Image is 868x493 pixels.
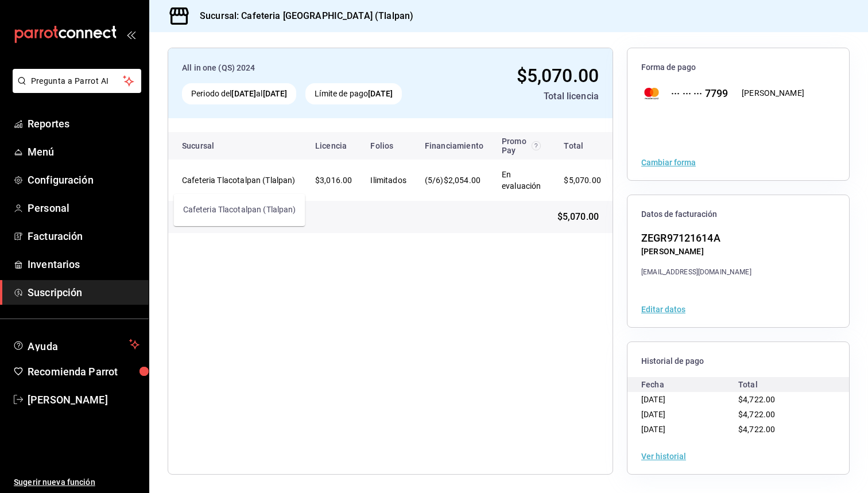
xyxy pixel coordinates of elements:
span: $2,054.00 [444,176,480,185]
div: [DATE] [641,407,738,422]
div: Sucursal [182,141,245,150]
div: [EMAIL_ADDRESS][DOMAIN_NAME] [641,267,751,277]
span: Personal [28,200,139,216]
div: Fecha [641,377,738,392]
div: Cafeteria Tlacotalpan (Tlalpan) [182,174,297,186]
span: Suscripción [28,285,139,300]
strong: [DATE] [231,89,256,98]
div: Promo Pay [502,137,541,155]
div: Total licencia [464,90,599,103]
div: [PERSON_NAME] [641,246,751,258]
span: $4,722.00 [738,410,775,419]
span: Recomienda Parrot [28,364,139,379]
span: Forma de pago [641,62,835,73]
div: ··· ··· ··· 7799 [662,86,728,101]
div: All in one (QS) 2024 [182,62,455,74]
span: Ayuda [28,337,125,351]
div: Periodo del al [182,83,296,104]
span: Facturación [28,228,139,244]
strong: [DATE] [263,89,288,98]
span: $5,070.00 [557,210,599,224]
strong: [DATE] [368,89,393,98]
div: (5/6) [425,174,483,187]
div: [PERSON_NAME] [742,87,804,99]
button: Cambiar forma [641,158,696,166]
span: $5,070.00 [564,176,600,185]
th: Financiamiento [416,132,493,160]
div: Cafeteria Tlacotalpan (Tlalpan) [174,194,305,226]
span: Historial de pago [641,356,835,367]
div: Total [738,377,835,392]
span: $5,070.00 [517,65,599,87]
span: Reportes [28,116,139,131]
button: Ver historial [641,452,686,460]
span: $4,722.00 [738,395,775,404]
td: En evaluación [493,160,551,201]
div: Límite de pago [305,83,402,104]
td: Ilimitados [361,160,416,201]
span: $3,016.00 [315,176,352,185]
span: Datos de facturación [641,209,835,220]
th: Total [550,132,619,160]
button: Editar datos [641,305,685,313]
a: Pregunta a Parrot AI [8,83,141,95]
div: [DATE] [641,392,738,407]
svg: Recibe un descuento en el costo de tu membresía al cubrir 80% de tus transacciones realizadas con... [532,141,541,150]
div: ZEGR97121614A [641,230,751,246]
span: Sugerir nueva función [14,476,139,488]
span: Menú [28,144,139,160]
button: Pregunta a Parrot AI [13,69,141,93]
th: Folios [361,132,416,160]
span: [PERSON_NAME] [28,392,139,407]
th: Licencia [306,132,361,160]
span: Inventarios [28,257,139,272]
span: $4,722.00 [738,425,775,434]
div: [DATE] [641,422,738,437]
span: Pregunta a Parrot AI [31,75,123,87]
button: open_drawer_menu [126,30,135,39]
h3: Sucursal: Cafeteria [GEOGRAPHIC_DATA] (Tlalpan) [191,9,413,23]
span: Configuración [28,172,139,188]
